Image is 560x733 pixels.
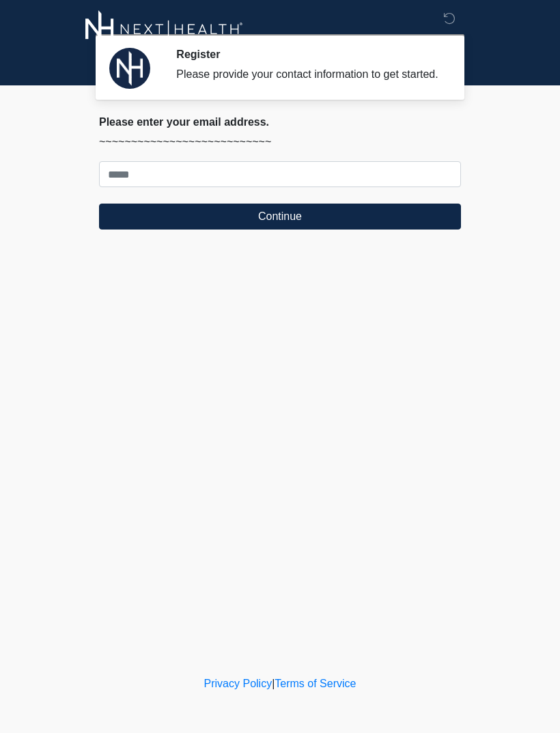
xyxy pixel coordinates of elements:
h2: Please enter your email address. [99,115,461,128]
p: ~~~~~~~~~~~~~~~~~~~~~~~~~~~ [99,134,461,150]
img: Agent Avatar [109,48,150,89]
div: Please provide your contact information to get started. [176,66,440,83]
img: Next-Health Logo [85,10,243,48]
a: | [272,678,275,689]
button: Continue [99,204,461,230]
a: Terms of Service [275,678,356,689]
a: Privacy Policy [204,678,272,689]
